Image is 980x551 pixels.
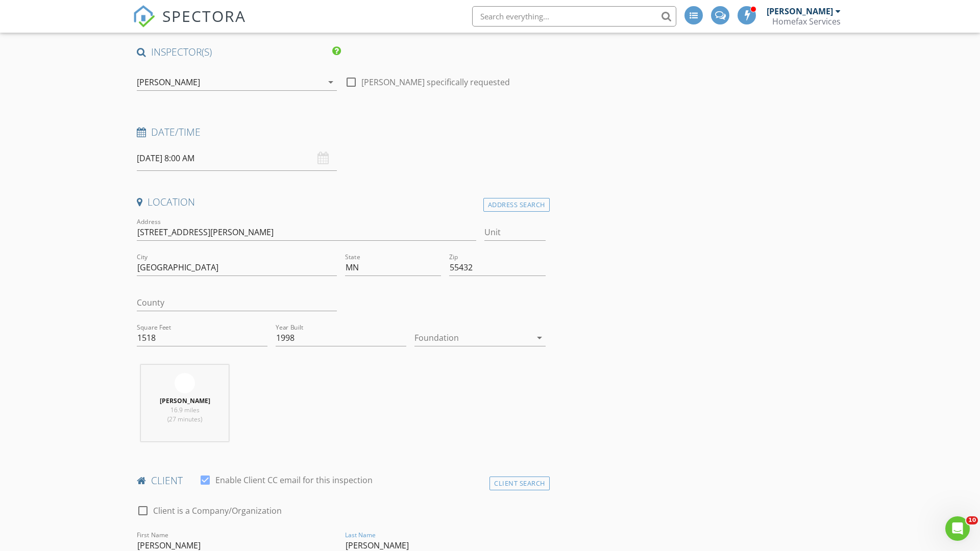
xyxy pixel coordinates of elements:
div: [PERSON_NAME] [137,78,200,87]
h4: Date/Time [137,126,546,139]
h4: Location [137,195,546,209]
i: arrow_drop_down [325,76,337,88]
input: Search everything... [472,6,676,27]
div: Homefax Services [772,16,841,27]
div: [PERSON_NAME] [767,6,833,16]
img: The Best Home Inspection Software - Spectora [133,5,155,28]
strong: [PERSON_NAME] [160,396,210,405]
span: (27 minutes) [167,415,202,423]
img: blank_spectora_logo.png [175,373,195,393]
a: SPECTORA [133,14,246,35]
span: 16.9 miles [170,406,200,414]
div: Address Search [483,198,550,212]
span: 10 [966,516,978,524]
label: [PERSON_NAME] specifically requested [361,77,510,87]
i: arrow_drop_down [533,332,546,344]
span: SPECTORA [162,5,246,27]
h4: INSPECTOR(S) [137,45,341,59]
iframe: Intercom live chat [945,516,970,541]
h4: client [137,474,546,487]
div: Client Search [489,477,550,490]
label: Enable Client CC email for this inspection [215,475,373,485]
input: Select date [137,146,337,171]
label: Client is a Company/Organization [153,506,282,516]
